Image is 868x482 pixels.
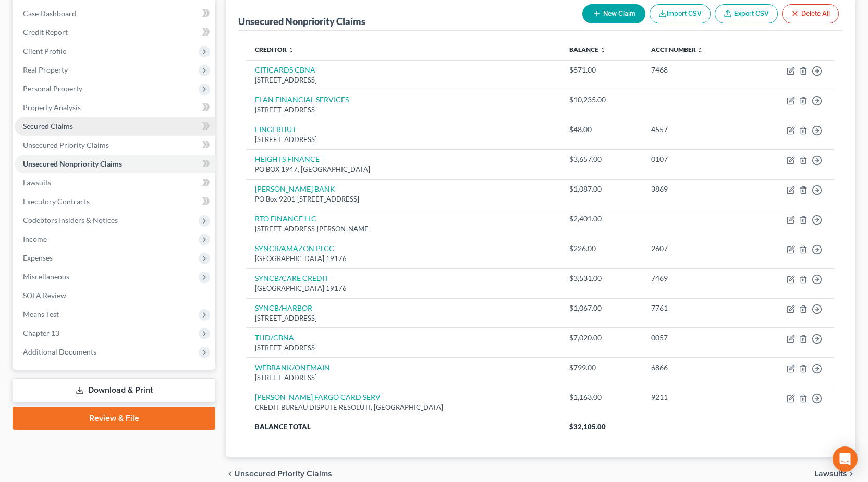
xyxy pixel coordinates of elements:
span: Case Dashboard [23,9,76,18]
span: Miscellaneous [23,272,69,281]
div: 9211 [651,392,740,403]
a: Unsecured Nonpriority Claims [15,155,215,173]
span: Expenses [23,253,53,262]
div: $1,067.00 [569,303,634,313]
i: unfold_more [288,47,294,53]
div: Unsecured Nonpriority Claims [238,15,365,28]
button: Import CSV [650,4,711,23]
div: $1,163.00 [569,392,634,403]
div: [GEOGRAPHIC_DATA] 19176 [255,254,553,264]
a: Property Analysis [15,98,215,117]
a: Credit Report [15,23,215,42]
a: Download & Print [13,378,215,403]
div: $871.00 [569,65,634,75]
div: [STREET_ADDRESS] [255,313,553,323]
span: SOFA Review [23,291,66,300]
span: Personal Property [23,84,82,93]
span: Codebtors Insiders & Notices [23,216,118,225]
div: [STREET_ADDRESS] [255,343,553,353]
div: 3869 [651,184,740,194]
button: chevron_left Unsecured Priority Claims [226,469,332,478]
span: Property Analysis [23,103,81,112]
a: [PERSON_NAME] BANK [255,184,335,193]
div: [STREET_ADDRESS][PERSON_NAME] [255,224,553,234]
div: 0107 [651,154,740,164]
i: chevron_right [847,469,855,478]
a: Unsecured Priority Claims [15,136,215,155]
div: 0057 [651,333,740,343]
a: ELAN FINANCIAL SERVICES [255,95,349,104]
a: SOFA Review [15,286,215,305]
a: Case Dashboard [15,4,215,23]
a: SYNCB/CARE CREDIT [255,274,328,283]
div: $10,235.00 [569,95,634,105]
div: Open Intercom Messenger [833,446,858,472]
a: HEIGHTS FINANCE [255,155,320,163]
a: Export CSV [715,4,778,23]
span: Credit Report [23,28,68,37]
a: SYNCB/AMAZON PLCC [255,244,334,253]
div: $799.00 [569,362,634,373]
div: [STREET_ADDRESS] [255,135,553,145]
button: Delete All [782,4,839,23]
span: Secured Claims [23,122,73,131]
div: [STREET_ADDRESS] [255,373,553,383]
span: Unsecured Priority Claims [234,469,332,478]
div: PO Box 9201 [STREET_ADDRESS] [255,194,553,204]
a: CITICARDS CBNA [255,65,315,74]
a: Creditor unfold_more [255,45,294,53]
div: [STREET_ADDRESS] [255,105,553,115]
div: [STREET_ADDRESS] [255,75,553,85]
a: RTO FINANCE LLC [255,214,316,223]
a: WEBBANK/ONEMAIN [255,363,330,372]
span: $32,105.00 [569,422,606,431]
a: Review & File [13,407,215,430]
div: $226.00 [569,243,634,254]
span: Income [23,234,47,243]
a: Secured Claims [15,117,215,136]
a: THD/CBNA [255,333,294,342]
div: 7468 [651,65,740,75]
a: SYNCB/HARBOR [255,303,312,312]
div: [GEOGRAPHIC_DATA] 19176 [255,284,553,293]
i: unfold_more [600,47,606,53]
a: Lawsuits [15,173,215,192]
span: Additional Documents [23,347,96,356]
div: 2607 [651,243,740,254]
span: Chapter 13 [23,328,59,337]
span: Unsecured Nonpriority Claims [23,159,122,168]
div: $3,657.00 [569,154,634,164]
a: Acct Number unfold_more [651,45,703,53]
div: 6866 [651,362,740,373]
span: Client Profile [23,46,66,55]
div: PO BOX 1947, [GEOGRAPHIC_DATA] [255,164,553,174]
span: Lawsuits [814,469,847,478]
div: 7469 [651,273,740,284]
a: Balance unfold_more [569,45,606,53]
span: Unsecured Priority Claims [23,140,109,149]
span: Real Property [23,65,68,74]
span: Lawsuits [23,178,51,187]
div: $2,401.00 [569,214,634,224]
div: CREDIT BUREAU DISPUTE RESOLUTI, [GEOGRAPHIC_DATA] [255,403,553,413]
a: [PERSON_NAME] FARGO CARD SERV [255,393,381,402]
div: $1,087.00 [569,184,634,194]
i: chevron_left [226,469,234,478]
div: $48.00 [569,124,634,135]
a: Executory Contracts [15,192,215,211]
div: 7761 [651,303,740,313]
button: Lawsuits chevron_right [814,469,855,478]
div: $3,531.00 [569,273,634,284]
div: 4557 [651,124,740,135]
span: Means Test [23,310,59,319]
a: FINGERHUT [255,125,296,134]
span: Executory Contracts [23,197,90,206]
th: Balance Total [247,417,561,436]
button: New Claim [582,4,645,23]
i: unfold_more [697,47,703,53]
div: $7,020.00 [569,333,634,343]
